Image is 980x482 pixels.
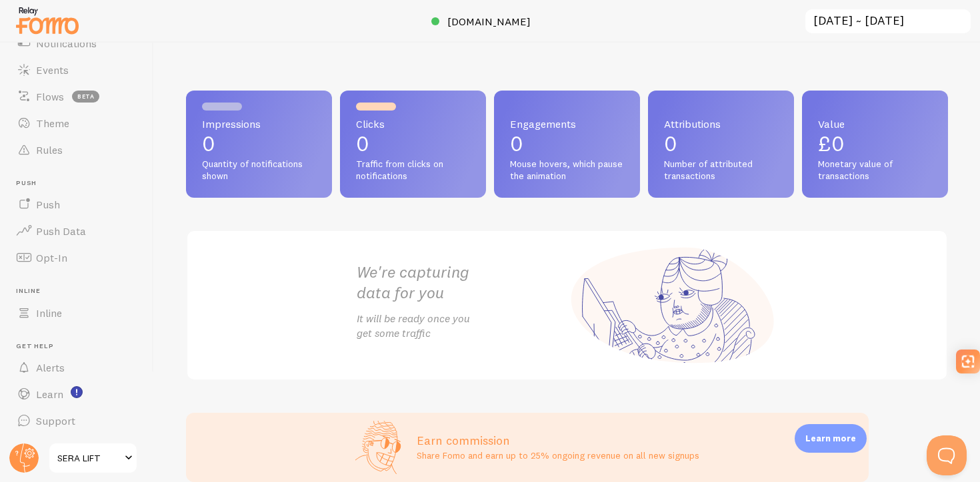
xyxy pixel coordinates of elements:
p: 0 [664,133,778,154]
a: Push Data [8,218,145,244]
a: Inline [8,300,145,326]
a: Alerts [8,354,145,381]
a: Learn [8,381,145,407]
a: Rules [8,136,145,163]
span: Engagements [510,119,624,129]
img: fomo-relay-logo-orange.svg [14,3,81,37]
span: Traffic from clicks on notifications [356,158,470,182]
p: It will be ready once you get some traffic [357,311,567,342]
a: Events [8,57,145,83]
span: Impressions [202,119,316,129]
span: Inline [16,287,145,296]
span: Theme [36,117,69,130]
p: 0 [510,133,624,154]
span: Support [36,414,75,427]
span: Push [16,179,145,188]
span: beta [72,91,99,103]
span: Clicks [356,119,470,129]
span: Rules [36,143,63,156]
a: Support [8,407,145,434]
span: Attributions [664,119,778,129]
span: Inline [36,306,62,320]
span: £0 [818,130,845,156]
span: Quantity of notifications shown [202,158,316,182]
span: Flows [36,90,64,103]
span: Push Data [36,224,86,238]
a: SERA LIFT [48,442,138,474]
span: Monetary value of transactions [818,158,932,182]
svg: <p>Watch New Feature Tutorials!</p> [71,386,83,398]
h3: Earn commission [417,433,699,448]
div: Learn more [795,424,867,453]
span: Value [818,119,932,129]
span: Alerts [36,361,65,374]
a: Opt-In [8,244,145,271]
span: Learn [36,387,63,401]
p: 0 [202,133,316,154]
span: Events [36,63,69,77]
span: Push [36,198,60,211]
p: Learn more [805,432,856,445]
a: Flows beta [8,83,145,110]
p: Share Fomo and earn up to 25% ongoing revenue on all new signups [417,449,699,462]
span: Get Help [16,342,145,351]
p: 0 [356,133,470,154]
span: Mouse hovers, which pause the animation [510,158,624,182]
h2: We're capturing data for you [357,262,567,303]
span: Opt-In [36,251,67,264]
a: Push [8,191,145,218]
span: SERA LIFT [57,450,121,466]
a: Theme [8,110,145,136]
a: Notifications [8,30,145,57]
span: Notifications [36,37,97,50]
span: Number of attributed transactions [664,158,778,182]
iframe: Help Scout Beacon - Open [927,435,967,475]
